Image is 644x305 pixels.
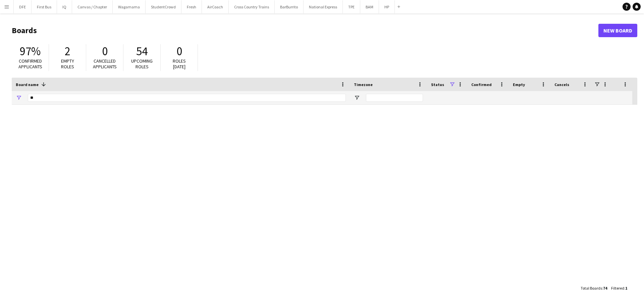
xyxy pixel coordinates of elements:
h1: Boards [12,25,598,35]
button: National Express [304,0,343,13]
input: Timezone Filter Input [366,94,423,102]
button: DFE [14,0,32,13]
button: Canvas / Chapter [72,0,113,13]
span: 2 [65,44,70,59]
span: Roles [DATE] [173,58,186,70]
span: Empty roles [61,58,74,70]
span: Confirmed applicants [18,58,42,70]
button: Open Filter Menu [354,95,360,101]
span: Upcoming roles [131,58,153,70]
button: BarBurrito [275,0,304,13]
button: Open Filter Menu [16,95,22,101]
span: Confirmed [471,82,492,87]
div: : [611,282,627,295]
span: Cancels [554,82,569,87]
button: Wagamama [113,0,146,13]
button: Fresh [181,0,202,13]
button: HP [379,0,395,13]
span: Timezone [354,82,373,87]
div: : [581,282,607,295]
span: 74 [603,286,607,291]
span: Board name [16,82,39,87]
span: 1 [625,286,627,291]
button: Cross Country Trains [229,0,275,13]
input: Board name Filter Input [28,94,346,102]
button: StudentCrowd [146,0,181,13]
button: BAM [360,0,379,13]
span: Filtered [611,286,624,291]
span: 54 [136,44,148,59]
span: Status [431,82,444,87]
span: 97% [20,44,41,59]
span: 0 [176,44,182,59]
span: 0 [102,44,108,59]
button: AirCoach [202,0,229,13]
span: Cancelled applicants [93,58,117,70]
a: New Board [598,24,637,37]
button: First Bus [32,0,57,13]
span: Total Boards [581,286,602,291]
button: IQ [57,0,72,13]
span: Empty [513,82,525,87]
button: TPE [343,0,360,13]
